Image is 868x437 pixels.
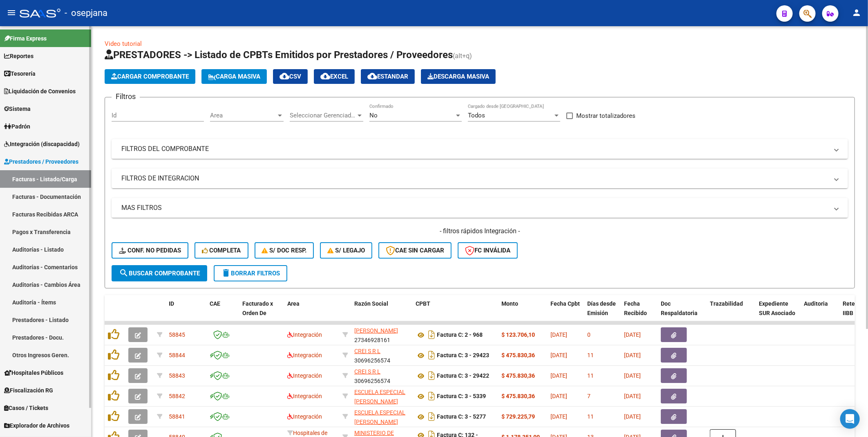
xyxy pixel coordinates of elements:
i: Descargar documento [426,328,437,341]
span: Integración [287,413,322,420]
datatable-header-cell: CPBT [412,295,498,331]
datatable-header-cell: Trazabilidad [707,295,756,331]
span: Reportes [4,52,34,61]
mat-panel-title: MAS FILTROS [121,203,828,212]
button: FC Inválida [458,242,518,259]
span: Fecha Recibido [624,300,647,316]
span: 58845 [169,331,185,338]
span: [DATE] [624,372,641,379]
span: Carga Masiva [208,73,260,80]
span: [DATE] [550,393,567,399]
span: Estandar [367,73,408,80]
span: FC Inválida [465,247,510,254]
span: Trazabilidad [710,300,743,307]
app-download-masive: Descarga masiva de comprobantes (adjuntos) [421,69,496,84]
button: S/ Doc Resp. [255,242,314,259]
h4: - filtros rápidos Integración - [112,227,848,236]
span: PRESTADORES -> Listado de CPBTs Emitidos por Prestadores / Proveedores [105,49,453,61]
span: 58842 [169,393,185,399]
span: Expediente SUR Asociado [759,300,795,316]
button: Descarga Masiva [421,69,496,84]
span: Firma Express [4,34,47,43]
div: 30696256574 [354,367,409,384]
span: Casos / Tickets [4,403,48,412]
button: CAE SIN CARGAR [378,242,452,259]
span: [DATE] [550,413,567,420]
mat-icon: menu [7,8,16,18]
span: S/ Doc Resp. [262,247,307,254]
strong: $ 729.225,79 [501,413,535,420]
span: No [369,112,378,119]
span: 7 [587,393,591,399]
datatable-header-cell: Doc Respaldatoria [658,295,707,331]
span: Descarga Masiva [427,73,489,80]
datatable-header-cell: ID [166,295,206,331]
span: 11 [587,413,594,420]
button: CSV [273,69,308,84]
mat-expansion-panel-header: MAS FILTROS [112,198,848,218]
datatable-header-cell: Días desde Emisión [584,295,621,331]
strong: Factura C: 3 - 29422 [437,373,489,379]
button: Buscar Comprobante [112,265,207,282]
span: Tesorería [4,69,36,78]
span: [DATE] [624,413,641,420]
mat-icon: person [852,8,861,18]
strong: $ 123.706,10 [501,331,535,338]
span: ID [169,300,174,307]
datatable-header-cell: Auditoria [801,295,839,331]
i: Descargar documento [426,349,437,362]
span: [DATE] [550,372,567,379]
button: Estandar [361,69,415,84]
span: CPBT [416,300,430,307]
datatable-header-cell: Expediente SUR Asociado [756,295,801,331]
mat-expansion-panel-header: FILTROS DE INTEGRACION [112,169,848,188]
strong: Factura C: 2 - 968 [437,332,483,338]
strong: $ 475.830,36 [501,393,535,399]
i: Descargar documento [426,369,437,382]
datatable-header-cell: Monto [498,295,547,331]
span: Facturado x Orden De [242,300,273,316]
button: Borrar Filtros [214,265,287,282]
span: Doc Respaldatoria [661,300,698,316]
mat-panel-title: FILTROS DEL COMPROBANTE [121,144,828,153]
span: Integración [287,352,322,358]
span: Completa [202,247,241,254]
span: EXCEL [320,73,348,80]
span: Integración [287,331,322,338]
span: (alt+q) [453,52,472,60]
span: [DATE] [624,352,641,358]
span: Explorador de Archivos [4,421,69,430]
span: ESCUELA ESPECIAL [PERSON_NAME] SRL [354,409,405,435]
datatable-header-cell: Fecha Recibido [621,295,658,331]
span: [DATE] [624,393,641,399]
button: EXCEL [314,69,355,84]
span: CREI S R L [354,348,380,354]
span: - osepjana [65,4,107,22]
button: Completa [195,242,248,259]
datatable-header-cell: Razón Social [351,295,412,331]
div: 27346928161 [354,326,409,343]
strong: Factura C: 3 - 5339 [437,393,486,400]
span: 11 [587,352,594,358]
strong: $ 475.830,36 [501,352,535,358]
mat-icon: cloud_download [320,71,330,81]
span: 58843 [169,372,185,379]
div: 30714482862 [354,408,409,425]
span: S/ legajo [327,247,365,254]
span: Prestadores / Proveedores [4,157,78,166]
i: Descargar documento [426,390,437,403]
span: [DATE] [624,331,641,338]
span: Area [210,112,276,119]
span: 58844 [169,352,185,358]
span: ESCUELA ESPECIAL [PERSON_NAME] SRL [354,389,405,414]
span: Liquidación de Convenios [4,87,76,96]
span: CAE [210,300,220,307]
span: CAE SIN CARGAR [386,247,444,254]
mat-expansion-panel-header: FILTROS DEL COMPROBANTE [112,139,848,159]
span: Fecha Cpbt [550,300,580,307]
span: Cargar Comprobante [111,73,189,80]
span: CREI S R L [354,368,380,375]
datatable-header-cell: CAE [206,295,239,331]
mat-panel-title: FILTROS DE INTEGRACION [121,174,828,183]
button: Carga Masiva [201,69,267,84]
